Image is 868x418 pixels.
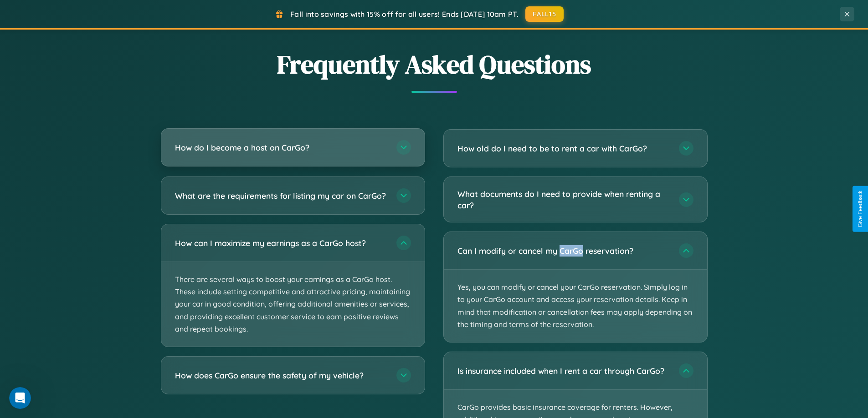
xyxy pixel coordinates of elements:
p: There are several ways to boost your earnings as a CarGo host. These include setting competitive ... [161,262,425,347]
h3: How can I maximize my earnings as a CarGo host? [175,237,387,249]
h3: Can I modify or cancel my CarGo reservation? [457,245,670,257]
h3: Is insurance included when I rent a car through CarGo? [457,365,670,377]
h3: How do I become a host on CarGo? [175,142,387,153]
button: FALL15 [525,6,564,22]
span: Fall into savings with 15% off for all users! Ends [DATE] 10am PT. [290,10,519,19]
h2: Frequently Asked Questions [161,47,708,82]
h3: How does CarGo ensure the safety of my vehicle? [175,370,387,381]
h3: What documents do I need to provide when renting a car? [457,188,670,211]
p: Yes, you can modify or cancel your CarGo reservation. Simply log in to your CarGo account and acc... [444,270,707,342]
div: Give Feedback [857,191,863,227]
iframe: Intercom live chat [9,387,31,409]
h3: What are the requirements for listing my car on CarGo? [175,190,387,201]
h3: How old do I need to be to rent a car with CarGo? [457,143,670,154]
